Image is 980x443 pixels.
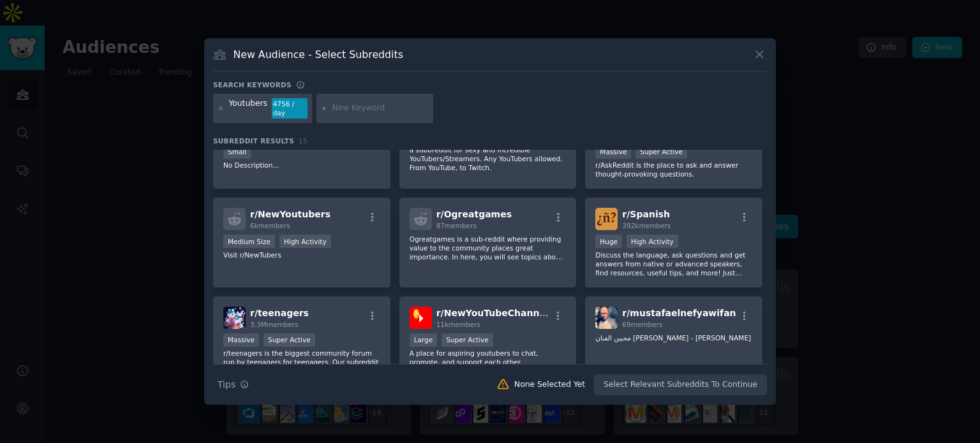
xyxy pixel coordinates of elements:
img: mustafaelnefyawifan [595,307,618,329]
img: NewYouTubeChannels [410,307,432,329]
span: 87 members [436,222,477,229]
span: r/ Spanish [622,209,670,219]
div: Huge [595,235,622,248]
div: Massive [223,333,259,347]
p: No Description... [223,161,380,170]
span: 6k members [250,222,290,229]
div: Massive [595,145,631,159]
div: High Activity [627,235,678,248]
span: 11k members [436,321,480,328]
span: 392k members [622,222,671,229]
div: 4756 / day [272,98,308,119]
span: 3.3M members [250,321,299,328]
p: r/teenagers is the biggest community forum run by teenagers for teenagers. Our subreddit is prima... [223,349,380,375]
div: High Activity [279,235,331,248]
span: r/ NewYouTubeChannels [436,308,554,318]
span: Tips [218,378,235,391]
h3: New Audience - Select Subreddits [234,48,403,61]
div: Small [223,145,251,159]
span: r/ Ogreatgames [436,209,512,219]
img: Spanish [595,208,618,230]
div: Super Active [442,333,493,347]
div: Super Active [264,333,315,347]
p: Discuss the language, ask questions and get answers from native or advanced speakers, find resour... [595,251,752,277]
p: محبين الفنان [PERSON_NAME] - [PERSON_NAME] [595,333,752,342]
span: r/ teenagers [250,308,309,318]
span: Subreddit Results [213,136,294,145]
span: r/ NewYoutubers [250,209,330,219]
div: Youtubers [229,98,267,119]
p: a subbreddit for sexy and incredible YouTubers/Streamers. Any YouTubers allowed. From YouTube, to... [410,145,567,172]
input: New Keyword [332,103,429,114]
p: Visit r/NewTubers [223,251,380,259]
img: teenagers [223,307,246,329]
h3: Search keywords [213,80,292,89]
p: r/AskReddit is the place to ask and answer thought-provoking questions. [595,161,752,178]
div: None Selected Yet [514,379,585,391]
p: Ogreatgames is a sub-reddit where providing value to the community places great importance. In he... [410,235,567,261]
div: Medium Size [223,235,275,248]
div: Super Active [635,145,687,159]
span: 69 members [622,321,662,328]
span: 15 [299,137,308,145]
span: r/ mustafaelnefyawifan [622,308,736,318]
p: A place for aspiring youtubers to chat, promote, and support each other. [410,349,567,367]
button: Tips [213,374,253,396]
div: Large [410,333,438,347]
